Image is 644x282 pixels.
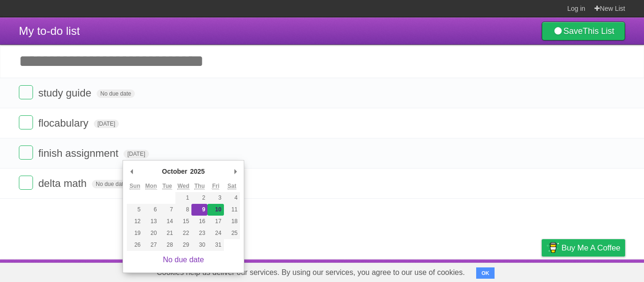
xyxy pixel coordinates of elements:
[38,87,94,99] span: study guide
[92,180,130,188] span: No due date
[38,177,89,189] span: delta math
[175,192,191,204] button: 1
[162,183,172,190] abbr: Tuesday
[207,204,223,216] button: 10
[497,262,518,280] a: Terms
[159,239,175,251] button: 28
[191,192,207,204] button: 2
[224,216,240,227] button: 18
[228,183,237,190] abbr: Saturday
[194,183,205,190] abbr: Thursday
[207,192,223,204] button: 3
[130,183,140,190] abbr: Sunday
[19,85,33,99] label: Done
[447,262,486,280] a: Developers
[97,89,135,98] span: No due date
[159,227,175,239] button: 21
[19,176,33,190] label: Done
[566,262,625,280] a: Suggest a feature
[416,262,436,280] a: About
[127,164,136,178] button: Previous Month
[175,204,191,216] button: 8
[159,216,175,227] button: 14
[161,164,189,178] div: October
[546,240,559,256] img: Buy me a coffee
[175,216,191,227] button: 15
[38,117,91,129] span: flocabulary
[207,239,223,251] button: 31
[191,216,207,227] button: 16
[163,256,204,264] a: No due date
[224,204,240,216] button: 11
[143,216,159,227] button: 13
[583,26,614,36] b: This List
[529,262,554,280] a: Privacy
[191,204,207,216] button: 9
[175,239,191,251] button: 29
[145,183,157,190] abbr: Monday
[19,24,80,37] span: My to-do list
[19,115,33,129] label: Done
[127,216,143,227] button: 12
[175,227,191,239] button: 22
[207,227,223,239] button: 24
[127,239,143,251] button: 26
[191,227,207,239] button: 23
[143,204,159,216] button: 6
[124,150,149,158] span: [DATE]
[231,164,240,178] button: Next Month
[19,145,33,160] label: Done
[127,204,143,216] button: 5
[212,183,219,190] abbr: Friday
[207,216,223,227] button: 17
[143,227,159,239] button: 20
[159,204,175,216] button: 7
[542,22,625,40] a: SaveThis List
[189,164,206,178] div: 2025
[143,239,159,251] button: 27
[94,120,119,128] span: [DATE]
[561,240,620,256] span: Buy me a coffee
[224,227,240,239] button: 25
[542,239,625,257] a: Buy me a coffee
[224,192,240,204] button: 4
[38,147,121,159] span: finish assignment
[191,239,207,251] button: 30
[476,267,495,279] button: OK
[127,227,143,239] button: 19
[147,263,474,282] span: Cookies help us deliver our services. By using our services, you agree to our use of cookies.
[177,183,189,190] abbr: Wednesday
